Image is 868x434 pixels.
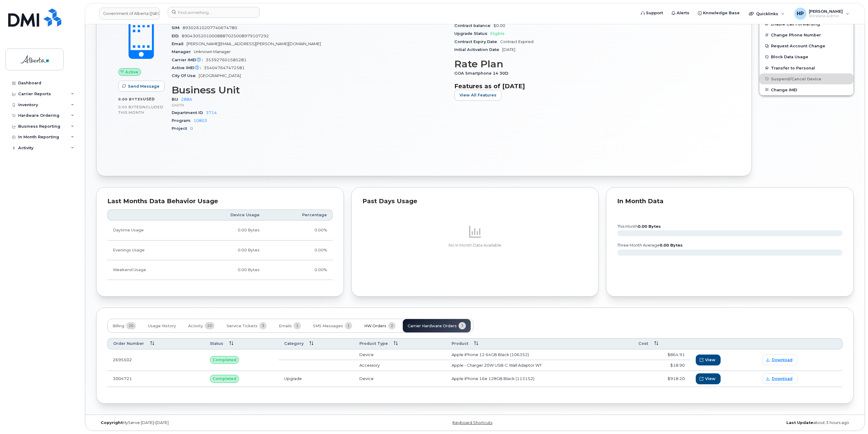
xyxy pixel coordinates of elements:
[181,97,192,102] a: 288A
[772,357,792,363] span: Download
[677,10,689,16] span: Alerts
[143,97,155,101] span: used
[101,420,123,425] strong: Copyright
[183,25,237,30] span: 89302610207740674780
[696,373,721,384] button: View
[107,220,190,240] td: Daytime Usage
[809,9,843,14] span: [PERSON_NAME]
[705,376,715,382] span: View
[187,42,321,46] span: [PERSON_NAME][EMAIL_ADDRESS][PERSON_NAME][DOMAIN_NAME]
[500,39,533,44] span: Contract Expired
[637,7,667,19] a: Support
[227,324,257,328] span: Service Tickets
[265,241,333,260] td: 0.00%
[210,341,223,346] span: Status
[354,349,446,360] td: Device
[459,92,496,98] span: View All Features
[705,357,715,363] span: View
[125,69,138,75] span: Active
[168,7,260,18] input: Find something...
[118,105,163,115] span: included this month
[172,103,447,108] p: SARTR
[762,355,798,365] a: Download
[502,47,515,52] span: [DATE]
[601,420,854,425] div: about 3 hours ago
[128,83,160,89] span: Send Message
[446,349,633,360] td: Apple iPhone 12 64GB Black (106352)
[364,324,386,328] span: HW Orders
[172,42,187,46] span: Email
[190,210,265,220] th: Device Usage
[113,341,144,346] span: Order Number
[107,198,333,204] div: Last Months Data Behavior Usage
[188,324,203,328] span: Activity
[107,371,204,387] td: 3004721
[284,341,304,346] span: Category
[259,322,267,329] span: 3
[762,373,798,384] a: Download
[206,110,217,115] a: 3714
[454,31,490,36] span: Upgrade Status
[756,11,778,16] span: Quicklinks
[772,376,792,382] span: Download
[113,324,124,328] span: Billing
[454,90,502,101] button: View All Features
[452,341,468,346] span: Product
[107,349,204,371] td: 2695502
[190,220,265,240] td: 0.00 Bytes
[172,49,194,54] span: Manager
[265,210,333,220] th: Percentage
[454,47,502,52] span: Initial Activation Date
[99,8,160,20] a: Government of Alberta (GOA)
[638,224,661,229] tspan: 0.00 Bytes
[172,66,204,70] span: Active IMEI
[617,224,661,229] text: this month
[454,23,493,28] span: Contract balance
[362,198,588,204] div: Past Days Usage
[194,49,231,54] span: Unknown Manager
[172,118,193,123] span: Program
[172,97,181,102] span: BU
[107,260,190,280] td: Weekend Usage
[172,110,206,115] span: Department ID
[453,420,492,425] a: Keyboard Shortcuts
[446,371,633,387] td: Apple iPhone 16e 128GB Black (113152)
[617,243,683,247] text: three month average
[759,62,853,73] button: Transfer to Personal
[786,420,813,425] strong: Last Update
[667,7,694,19] a: Alerts
[446,360,633,371] td: Apple - Charger 20W USB-C Wall Adaptor WT
[107,241,190,260] td: Evenings Usage
[294,322,301,329] span: 1
[172,58,206,62] span: Carrier IMEI
[759,40,853,51] button: Request Account Change
[172,34,182,38] span: EID
[454,59,730,69] h3: Rate Plan
[809,14,843,19] span: Wireless Admin
[388,322,395,329] span: 2
[454,39,500,44] span: Contract Expiry Date
[771,76,821,81] span: Suspend/Cancel Device
[107,260,333,280] tr: Friday from 6:00pm to Monday 8:00am
[182,34,269,38] span: 89043052010008887025008979107292
[118,81,165,92] button: Send Message
[638,341,648,346] span: Cost
[703,10,740,16] span: Knowledge Base
[190,126,193,131] a: 0
[213,376,236,382] span: Completed
[354,371,446,387] td: Device
[118,97,143,101] span: 0.00 Bytes
[759,73,853,84] button: Suspend/Cancel Device
[265,260,333,280] td: 0.00%
[646,10,663,16] span: Support
[279,324,292,328] span: Emails
[190,241,265,260] td: 0.00 Bytes
[199,73,241,78] span: [GEOGRAPHIC_DATA]
[660,243,683,247] tspan: 0.00 Bytes
[204,66,245,70] span: 354047647472581
[190,260,265,280] td: 0.00 Bytes
[771,22,820,26] span: Enable Call Forwarding
[148,324,176,328] span: Usage History
[493,23,505,28] span: $0.00
[205,322,214,329] span: 20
